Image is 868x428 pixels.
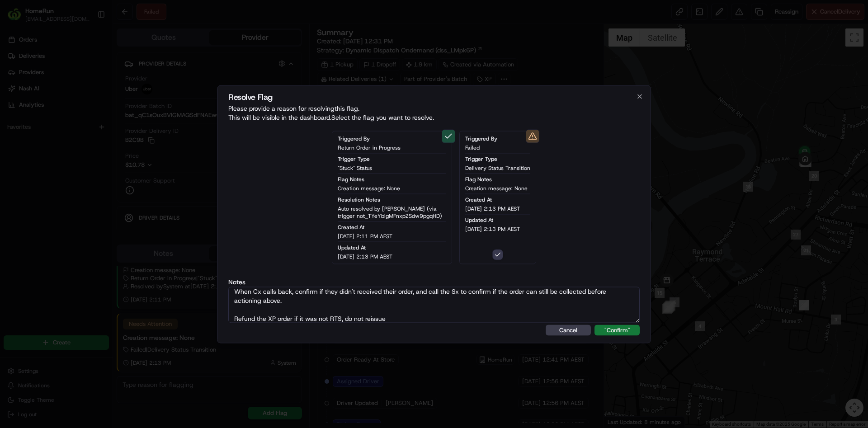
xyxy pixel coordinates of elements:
[465,135,497,142] span: Triggered By
[228,103,640,122] p: Please provide a reason for resolving this flag . This will be visible in the dashboard. Select t...
[465,144,480,151] span: Failed
[594,325,640,335] button: "Confirm"
[338,155,370,162] span: Trigger Type
[338,205,446,219] span: Auto resolved by [PERSON_NAME] (via trigger not_TYeYbigMFnxpZSdw9pgqHD)
[338,244,366,251] span: Updated At
[338,253,392,260] span: [DATE] 2:13 PM AEST
[228,287,640,323] textarea: [PERSON_NAME] > Failed. The Cx has been notified their order was possibly not delivered, and to c...
[338,223,364,230] span: Created At
[228,93,640,101] h2: Resolve Flag
[228,278,640,285] label: Notes
[338,196,380,203] span: Resolution Notes
[338,164,372,171] span: "Stuck" Status
[338,135,370,142] span: Triggered By
[338,175,364,183] span: Flag Notes
[465,216,493,223] span: Updated At
[338,184,400,192] span: Creation message: None
[465,175,492,183] span: Flag Notes
[465,205,520,212] span: [DATE] 2:13 PM AEST
[465,184,528,192] span: Creation message: None
[465,155,497,162] span: Trigger Type
[546,325,591,335] button: Cancel
[338,144,401,151] span: Return Order in Progress
[465,164,530,171] span: Delivery Status Transition
[338,232,392,240] span: [DATE] 2:11 PM AEST
[465,196,492,203] span: Created At
[465,225,520,232] span: [DATE] 2:13 PM AEST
